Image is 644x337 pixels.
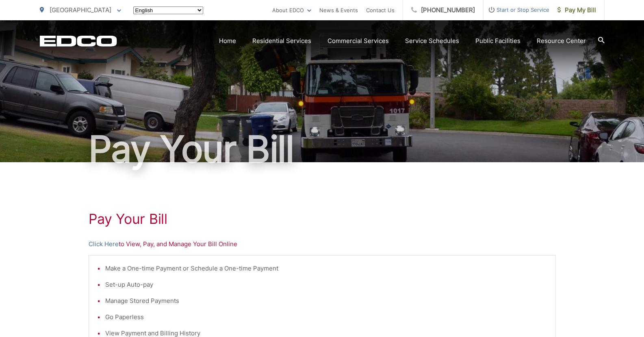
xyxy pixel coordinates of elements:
a: Contact Us [366,5,395,15]
span: Pay My Bill [557,5,596,15]
a: Resource Center [537,36,586,46]
li: Make a One-time Payment or Schedule a One-time Payment [105,264,547,273]
h1: Pay Your Bill [89,211,556,227]
select: Select a language [133,6,203,14]
li: Manage Stored Payments [105,296,547,306]
li: Go Paperless [105,312,547,322]
li: Set-up Auto-pay [105,280,547,290]
a: Click Here [89,239,119,249]
h1: Pay Your Bill [40,129,605,170]
p: to View, Pay, and Manage Your Bill Online [89,239,556,249]
a: About EDCO [272,5,311,15]
a: News & Events [319,5,358,15]
span: [GEOGRAPHIC_DATA] [50,6,111,14]
a: Residential Services [252,36,311,46]
a: Commercial Services [327,36,389,46]
a: EDCD logo. Return to the homepage. [40,35,117,47]
a: Home [219,36,236,46]
a: Public Facilities [475,36,520,46]
a: Service Schedules [405,36,459,46]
